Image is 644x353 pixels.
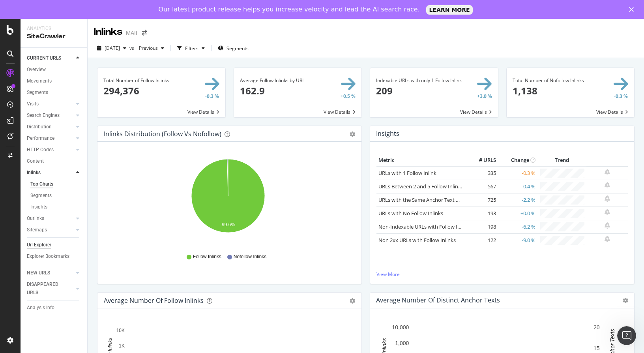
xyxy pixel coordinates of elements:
[30,203,82,211] a: Insights
[27,252,82,261] a: Explorer Bookmarks
[27,157,44,165] div: Content
[27,157,82,165] a: Content
[376,154,466,166] th: Metric
[136,45,158,51] span: Previous
[27,252,69,261] div: Explorer Bookmarks
[593,325,600,331] text: 20
[466,207,498,220] td: 193
[30,192,52,200] div: Segments
[27,25,81,32] div: Analytics
[376,128,399,139] h4: Insights
[27,214,74,223] a: Outlinks
[27,226,74,234] a: Sitemaps
[104,154,352,246] svg: A chart.
[193,253,221,260] span: Follow Inlinks
[27,77,82,85] a: Movements
[27,214,44,223] div: Outlinks
[498,154,537,166] th: Change
[605,195,610,202] div: bell-plus
[27,134,54,143] div: Performance
[27,54,61,62] div: CURRENT URLS
[605,222,610,229] div: bell-plus
[27,146,74,154] a: HTTP Codes
[126,29,139,37] div: MAIF
[623,298,628,303] i: Options
[27,269,50,277] div: NEW URLS
[27,66,82,74] a: Overview
[378,183,463,190] a: URLs Between 2 and 5 Follow Inlinks
[27,226,47,234] div: Sitemaps
[378,210,443,217] a: URLs with No Follow Inlinks
[185,45,198,52] div: Filters
[227,45,249,52] span: Segments
[30,192,82,200] a: Segments
[498,207,537,220] td: +0.0 %
[27,111,74,120] a: Search Engines
[466,166,498,180] td: 335
[395,340,409,346] text: 1,000
[593,345,600,351] text: 15
[116,328,125,333] text: 10K
[376,295,500,306] h4: Average Number of Distinct Anchor Texts
[222,222,235,227] text: 99.6%
[94,42,129,54] button: [DATE]
[119,344,125,349] text: 1K
[27,269,74,277] a: NEW URLS
[27,241,82,249] a: Url Explorer
[426,5,473,15] a: LEARN MORE
[27,111,60,120] div: Search Engines
[466,233,498,247] td: 122
[498,166,537,180] td: -0.3 %
[104,297,204,304] div: Average Number of Follow Inlinks
[537,154,586,166] th: Trend
[174,42,208,54] button: Filters
[605,236,610,242] div: bell-plus
[378,196,479,203] a: URLs with the Same Anchor Text on Inlinks
[27,88,48,97] div: Segments
[350,298,355,304] div: gear
[27,304,54,312] div: Analysis Info
[27,304,82,312] a: Analysis Info
[498,193,537,207] td: -2.2 %
[136,42,167,54] button: Previous
[104,130,221,138] div: Inlinks Distribution (Follow vs Nofollow)
[27,280,74,297] a: DISAPPEARED URLS
[27,32,81,41] div: SiteCrawler
[27,100,74,108] a: Visits
[27,241,51,249] div: Url Explorer
[27,66,46,74] div: Overview
[350,131,355,137] div: gear
[466,180,498,193] td: 567
[27,169,41,177] div: Inlinks
[392,325,409,331] text: 10,000
[94,25,123,39] div: Inlinks
[27,123,52,131] div: Distribution
[27,146,54,154] div: HTTP Codes
[27,88,82,97] a: Segments
[27,100,39,108] div: Visits
[466,154,498,166] th: # URLS
[466,193,498,207] td: 725
[159,6,420,13] div: Our latest product release helps you increase velocity and lead the AI search race.
[498,233,537,247] td: -9.0 %
[30,180,82,188] a: Top Charts
[27,123,74,131] a: Distribution
[629,7,637,12] div: Fermer
[27,280,67,297] div: DISAPPEARED URLS
[605,182,610,188] div: bell-plus
[27,77,52,85] div: Movements
[215,42,252,54] button: Segments
[378,169,436,176] a: URLs with 1 Follow Inlink
[30,203,47,211] div: Insights
[234,253,266,260] span: Nofollow Inlinks
[27,169,74,177] a: Inlinks
[498,180,537,193] td: -0.4 %
[129,45,136,51] span: vs
[30,180,53,188] div: Top Charts
[605,169,610,175] div: bell-plus
[27,54,74,62] a: CURRENT URLS
[142,30,147,36] div: arrow-right-arrow-left
[378,223,471,230] a: Non-Indexable URLs with Follow Inlinks
[27,134,74,143] a: Performance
